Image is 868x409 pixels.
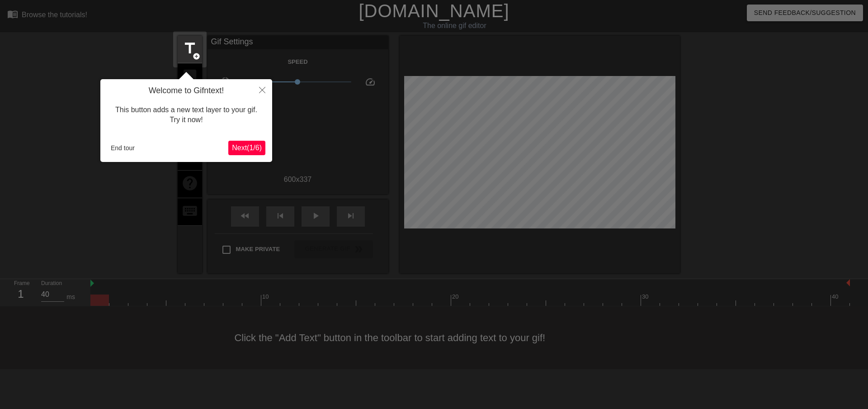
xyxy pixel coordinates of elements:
[107,141,138,155] button: End tour
[252,79,272,100] button: Close
[107,96,265,134] div: This button adds a new text layer to your gif. Try it now!
[107,86,265,96] h4: Welcome to Gifntext!
[228,141,265,155] button: Next
[232,144,262,152] span: Next ( 1 / 6 )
